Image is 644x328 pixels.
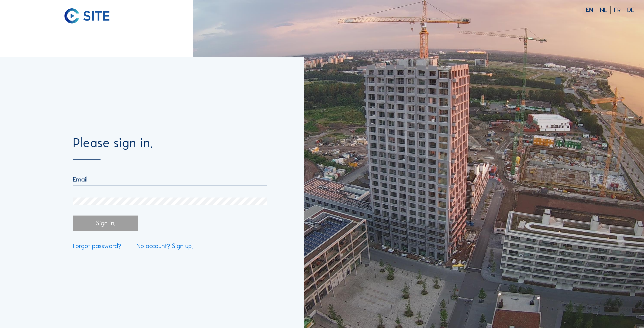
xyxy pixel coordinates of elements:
[600,7,611,13] div: NL
[614,7,624,13] div: FR
[73,216,139,231] div: Sign in.
[137,243,193,249] a: No account? Sign up.
[586,7,597,13] div: EN
[73,243,121,249] a: Forgot password?
[73,175,267,183] input: Email
[627,7,634,13] div: DE
[64,8,110,24] img: C-SITE logo
[73,136,267,160] div: Please sign in.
